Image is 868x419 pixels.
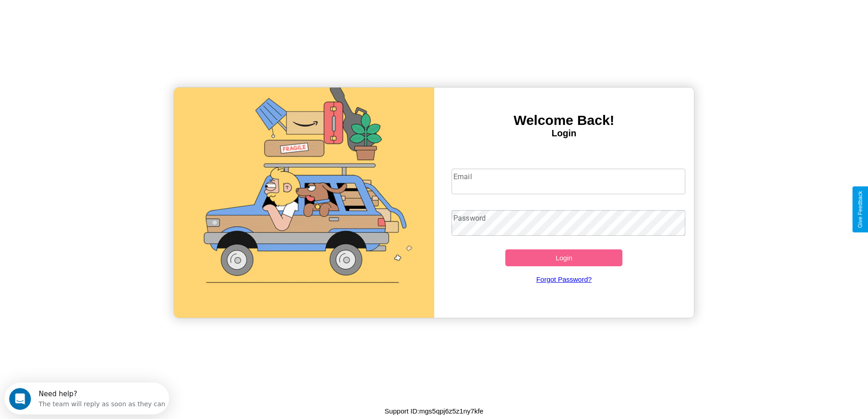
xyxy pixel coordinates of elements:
div: Give Feedback [857,191,863,228]
a: Forgot Password? [447,266,681,292]
iframe: Intercom live chat [9,388,31,410]
h4: Login [434,128,694,139]
div: Open Intercom Messenger [4,4,169,29]
button: Login [505,249,622,266]
div: The team will reply as soon as they can [34,15,161,25]
h3: Welcome Back! [434,113,694,128]
iframe: Intercom live chat discovery launcher [5,383,169,414]
p: Support ID: mgs5qpj6z5z1ny7kfe [385,405,483,417]
img: gif [174,88,434,318]
div: Need help? [34,8,161,15]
